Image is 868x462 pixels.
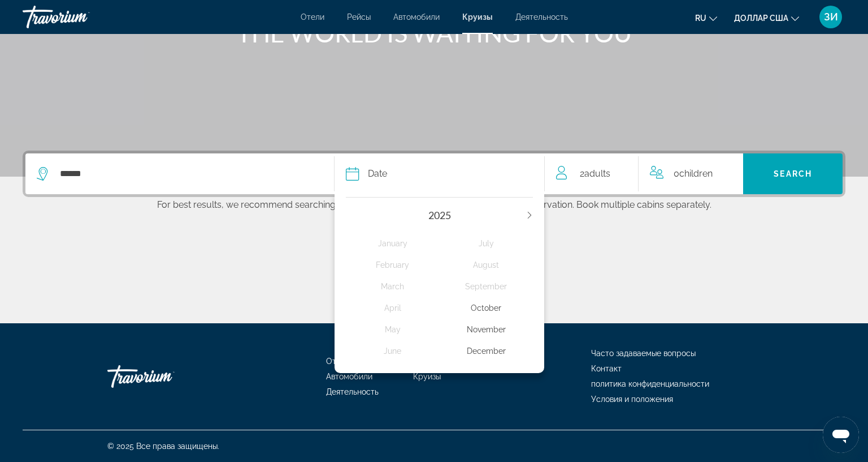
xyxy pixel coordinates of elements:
button: Search [743,153,843,194]
button: Select november 2025 [440,319,533,340]
button: Select june 2025 [346,340,439,362]
a: Рейсы [347,12,371,22]
a: Деятельность [515,12,568,22]
span: 2 [580,166,610,182]
iframe: Кнопка запуска окна обмена сообщениями [823,417,859,453]
font: ru [695,14,706,23]
button: Select october 2025 [440,297,533,319]
button: Select january 2025 [346,233,439,254]
button: Select december 2025 [440,340,533,362]
button: Previous year [346,211,353,219]
button: Select september 2025 [440,276,533,297]
span: Search [774,169,812,178]
button: Select february 2025 [346,254,439,276]
button: Travelers: 2 adults, 0 children [545,153,744,194]
button: Select cruise date [346,153,533,194]
span: Date [368,166,387,182]
font: ЗИ [824,11,838,23]
button: Next year [526,211,533,219]
a: Контакт [591,364,622,373]
a: Часто задаваемые вопросы [591,349,696,358]
a: Условия и положения [591,395,673,404]
a: Автомобили [393,12,440,22]
button: Select april 2025 [346,297,439,319]
button: Меню пользователя [816,5,845,29]
button: Select july 2025 [440,233,533,254]
span: 2025 [428,209,451,221]
div: Date picker [335,191,544,373]
button: Изменить валюту [734,10,799,26]
div: Search widget [25,153,843,194]
a: Деятельность [326,387,379,396]
button: Select august 2025 [440,254,533,276]
span: Adults [584,168,610,179]
a: политика конфиденциальности [591,379,709,388]
div: December [440,341,533,361]
div: October [440,298,533,318]
button: Select may 2025 [346,319,439,340]
div: November [440,319,533,340]
font: © 2025 Все права защищены. [107,442,219,451]
font: доллар США [734,14,788,23]
a: Круизы [462,12,493,22]
button: Изменить язык [695,10,717,26]
a: Иди домой [107,360,220,393]
span: Children [679,168,713,179]
input: Select cruise destination [59,165,317,182]
a: Травориум [23,2,136,32]
a: Автомобили [326,372,372,381]
p: For best results, we recommend searching for a maximum of 4 occupants at a time, per reservation.... [23,197,845,210]
a: Круизы [413,372,441,381]
span: 0 [674,166,713,182]
a: Отели [326,357,350,366]
a: Отели [301,12,324,22]
button: Select march 2025 [346,276,439,297]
